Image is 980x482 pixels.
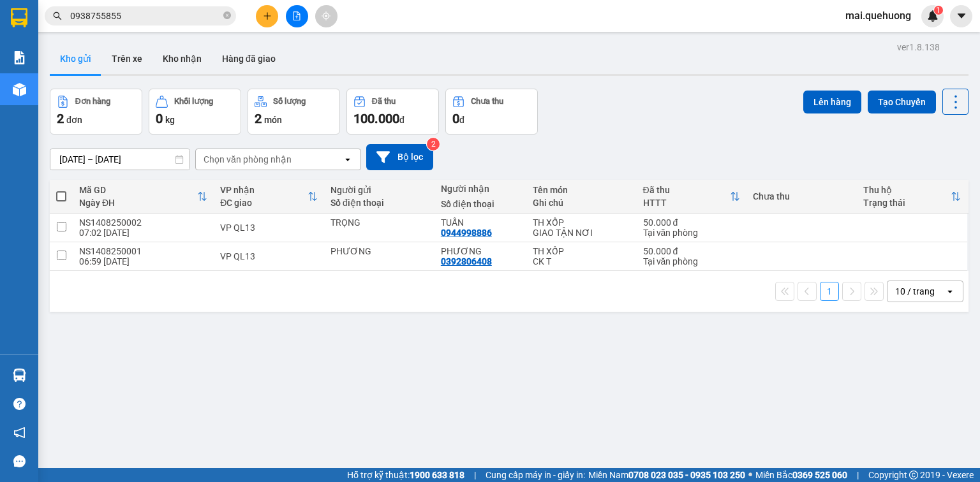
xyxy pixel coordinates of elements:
button: Chưa thu0đ [445,89,538,135]
div: NS1408250001 [79,246,207,256]
button: Số lượng2món [248,89,340,135]
span: close-circle [223,11,231,19]
span: 0 [452,111,459,126]
div: ver 1.8.138 [897,40,940,54]
div: 50.000 đ [643,246,741,256]
button: Khối lượng0kg [149,89,241,135]
th: Toggle SortBy [857,180,967,214]
div: Người gửi [330,185,428,195]
span: search [53,11,62,20]
button: file-add [286,5,308,27]
span: copyright [909,471,918,479]
th: Toggle SortBy [637,180,747,214]
span: caret-down [956,10,967,22]
img: icon-new-feature [927,10,939,22]
input: Select a date range. [50,149,189,170]
div: 10 / trang [895,285,935,298]
div: Đơn hàng [75,97,110,106]
div: NS1408250002 [79,217,207,228]
div: VP QL13 [220,251,318,261]
div: Chọn văn phòng nhận [204,153,292,166]
div: PHƯƠNG [441,246,520,256]
div: Chưa thu [753,191,850,201]
th: Toggle SortBy [73,180,214,214]
span: 2 [255,111,262,126]
span: đ [459,115,464,125]
span: | [857,468,859,482]
div: TUẤN [441,217,520,228]
div: Tên món [533,185,630,195]
button: Hàng đã giao [212,43,286,74]
div: GIAO TẬN NƠI [533,228,630,238]
div: Ghi chú [533,198,630,208]
span: Hỗ trợ kỹ thuật: [347,468,464,482]
span: Miền Nam [588,468,745,482]
div: Mã GD [79,185,197,195]
span: plus [263,11,272,20]
button: Kho nhận [152,43,212,74]
span: Miền Bắc [755,468,847,482]
div: 0392806408 [441,256,492,267]
button: Kho gửi [50,43,101,74]
div: ĐC giao [220,198,308,208]
span: close-circle [223,10,231,22]
span: món [264,115,282,125]
div: 07:02 [DATE] [79,228,207,238]
button: aim [315,5,338,27]
div: CK T [533,256,630,267]
svg: open [945,286,955,296]
div: TH XỐP [533,217,630,228]
span: ⚪️ [748,472,752,478]
img: warehouse-icon [13,83,26,96]
div: Chưa thu [471,97,503,106]
div: TRỌNG [330,217,428,228]
div: 06:59 [DATE] [79,256,207,267]
div: 50.000 đ [643,217,741,228]
button: Đã thu100.000đ [346,89,439,135]
div: Ngày ĐH [79,198,197,208]
div: Số điện thoại [330,198,428,208]
span: | [474,468,476,482]
span: 100.000 [353,111,399,126]
img: logo-vxr [11,8,27,27]
span: mai.quehuong [835,8,921,24]
button: Tạo Chuyến [868,91,936,113]
span: question-circle [13,398,26,410]
div: Trạng thái [863,198,951,208]
img: warehouse-icon [13,369,26,382]
div: Số điện thoại [441,199,520,209]
span: 0 [156,111,163,126]
span: đơn [66,115,82,125]
button: 1 [820,282,839,301]
span: aim [322,11,330,20]
span: kg [165,115,175,125]
div: VP nhận [220,185,308,195]
sup: 1 [934,6,943,15]
div: Đã thu [643,185,731,195]
button: Bộ lọc [366,144,433,170]
strong: 0708 023 035 - 0935 103 250 [628,470,745,480]
span: 2 [57,111,64,126]
span: file-add [292,11,301,20]
div: Số lượng [273,97,306,106]
div: Khối lượng [174,97,213,106]
div: Thu hộ [863,185,951,195]
svg: open [343,154,353,164]
button: Lên hàng [803,91,861,113]
div: Đã thu [372,97,396,106]
img: solution-icon [13,51,26,64]
div: VP QL13 [220,223,318,233]
div: HTTT [643,198,731,208]
sup: 2 [427,138,440,150]
button: Trên xe [101,43,152,74]
span: Cung cấp máy in - giấy in: [486,468,585,482]
div: TH XỐP [533,246,630,256]
span: đ [399,115,405,125]
strong: 1900 633 818 [410,470,464,480]
th: Toggle SortBy [214,180,324,214]
span: notification [13,427,26,439]
span: 1 [936,6,940,15]
button: caret-down [950,5,972,27]
div: 0944998886 [441,228,492,238]
input: Tìm tên, số ĐT hoặc mã đơn [70,9,221,23]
